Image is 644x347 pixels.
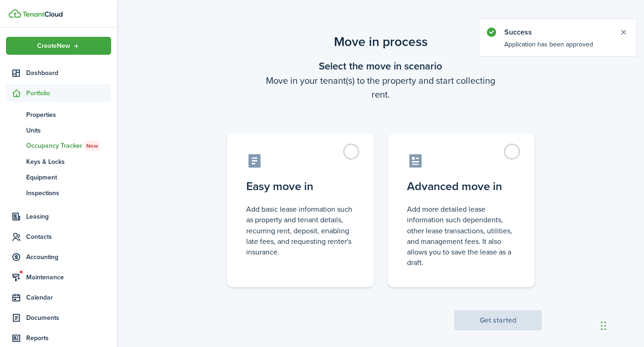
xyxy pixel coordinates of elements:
span: Create New [37,43,70,49]
a: Occupancy TrackerNew [6,138,111,154]
a: Units [6,122,111,138]
img: TenantCloud [23,12,62,17]
a: Properties [6,107,111,122]
a: Equipment [6,169,111,185]
a: Dashboard [6,64,111,82]
span: Reports [26,333,111,343]
control-radio-card-description: Add basic lease information such as property and tenant details, recurring rent, deposit, enablin... [246,204,355,257]
control-radio-card-description: Add more detailed lease information such dependents, other lease transactions, utilities, and man... [407,204,515,268]
wizard-step-header-description: Move in your tenant(s) to the property and start collecting rent. [220,74,542,101]
button: Open menu [6,37,111,55]
span: Accounting [26,252,111,262]
span: Keys & Locks [26,157,111,167]
span: Calendar [26,293,111,302]
notify-title: Success [504,27,610,38]
a: Reports [6,329,111,347]
span: New [86,142,98,150]
span: Leasing [26,212,111,221]
span: Dashboard [26,68,111,78]
control-radio-card-title: Advanced move in [407,178,515,195]
div: Chat Widget [598,303,644,347]
span: Documents [26,313,111,323]
span: Properties [26,110,111,120]
span: Maintenance [26,272,111,282]
scenario-title: Move in process [220,32,542,52]
img: TenantCloud [9,9,21,18]
iframe: To enrich screen reader interactions, please activate Accessibility in Grammarly extension settings [598,303,644,347]
a: Keys & Locks [6,154,111,169]
div: Drag [601,312,606,340]
notify-body: Application has been approved [479,40,637,56]
span: Portfolio [26,88,111,98]
button: Close notify [617,26,630,39]
control-radio-card-title: Easy move in [246,178,355,195]
span: Contacts [26,232,111,242]
a: Inspections [6,185,111,201]
span: Occupancy Tracker [26,141,111,151]
span: Inspections [26,188,111,198]
span: Units [26,126,111,135]
span: Equipment [26,173,111,182]
wizard-step-header-title: Select the move in scenario [220,58,542,74]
